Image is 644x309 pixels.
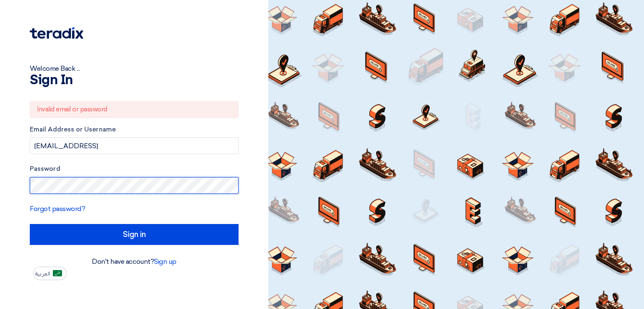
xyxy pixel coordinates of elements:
[154,257,177,265] a: Sign up
[35,271,50,277] span: العربية
[30,101,239,118] div: Invalid email or password
[30,74,239,87] h1: Sign In
[30,164,239,174] label: Password
[33,267,67,280] button: العربية
[30,125,239,134] label: Email Address or Username
[30,64,239,74] div: Welcome Back ...
[30,224,239,245] input: Sign in
[30,257,239,267] div: Don't have account?
[30,137,239,154] input: Enter your business email or username
[30,205,85,213] a: Forgot password?
[30,27,83,39] img: Teradix logo
[53,270,62,276] img: ar-AR.png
